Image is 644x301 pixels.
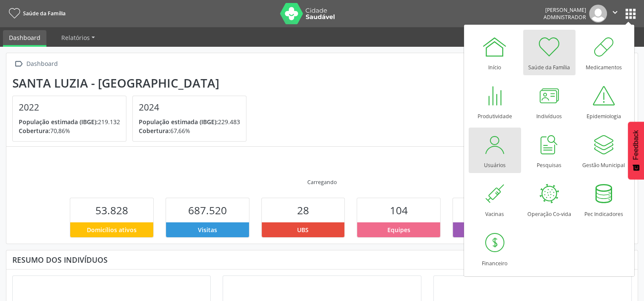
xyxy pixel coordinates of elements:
a: Operação Co-vida [523,176,575,222]
div: Resumo dos indivíduos [12,255,632,264]
span: Visitas [198,225,217,234]
a:  Dashboard [12,58,59,70]
a: Saúde da Família [6,6,66,20]
p: 229.483 [139,117,240,126]
a: Saúde da Família [523,30,575,75]
button: apps [623,6,638,21]
span: 104 [389,203,407,217]
span: Relatórios [61,34,90,42]
span: População estimada (IBGE): [19,118,98,126]
a: Relatórios [55,30,101,45]
a: Epidemiologia [578,79,630,124]
span: Cobertura: [139,127,170,135]
i:  [610,8,620,17]
span: Saúde da Família [23,10,66,17]
span: Administrador [544,14,586,21]
a: Usuários [469,128,521,173]
p: 70,86% [19,126,120,135]
a: Vacinas [469,176,521,222]
a: Indivíduos [523,79,575,124]
span: 28 [297,203,309,217]
a: Início [469,30,521,75]
span: 53.828 [95,203,128,217]
img: img [589,5,607,23]
a: Produtividade [469,79,521,124]
i:  [12,58,25,70]
div: [PERSON_NAME] [544,6,586,14]
span: Domicílios ativos [87,225,137,234]
span: 687.520 [188,203,227,217]
span: UBS [297,225,309,234]
span: População estimada (IBGE): [139,118,218,126]
a: Pec Indicadores [578,176,630,222]
p: 219.132 [19,117,120,126]
a: Gestão Municipal [578,128,630,173]
div: Santa Luzia - [GEOGRAPHIC_DATA] [12,76,252,90]
p: 67,66% [139,126,240,135]
button: Feedback - Mostrar pesquisa [628,122,644,179]
span: Feedback [632,130,640,160]
a: Medicamentos [578,30,630,75]
button:  [607,5,623,23]
span: Cobertura: [19,127,50,135]
div: Dashboard [25,58,59,70]
span: Equipes [387,225,410,234]
h4: 2022 [19,102,120,113]
a: Dashboard [3,30,46,47]
a: Financeiro [469,226,521,271]
a: Pesquisas [523,128,575,173]
div: Carregando [307,179,337,186]
h4: 2024 [139,102,240,113]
